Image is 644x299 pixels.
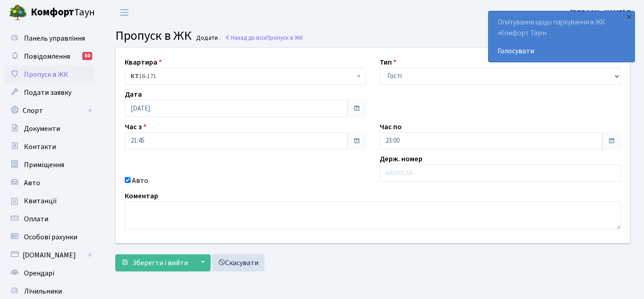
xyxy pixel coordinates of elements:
a: [PERSON_NAME] П. [570,7,633,18]
a: Оплати [5,210,95,228]
a: Подати заявку [5,84,95,102]
span: Авто [24,178,40,188]
a: [DOMAIN_NAME] [5,246,95,264]
span: Оплати [24,214,48,224]
small: Додати . [194,34,221,42]
span: Особові рахунки [24,232,77,242]
span: <b>КТ</b>&nbsp;&nbsp;&nbsp;&nbsp;16-171 [125,68,366,85]
a: Скасувати [212,254,264,271]
a: Назад до всіхПропуск в ЖК [225,33,303,42]
b: [PERSON_NAME] П. [570,8,633,18]
span: <b>КТ</b>&nbsp;&nbsp;&nbsp;&nbsp;16-171 [131,72,355,81]
span: Повідомлення [24,51,70,61]
button: Зберегти і вийти [115,254,194,271]
img: logo.png [9,4,27,22]
span: Панель управління [24,33,85,43]
span: Квитанції [24,196,57,206]
a: Авто [5,174,95,192]
span: Контакти [24,142,56,152]
button: Переключити навігацію [113,5,136,20]
div: Опитування щодо паркування в ЖК «Комфорт Таун» [489,11,635,62]
a: Орендарі [5,264,95,282]
label: Квартира [125,57,162,68]
b: Комфорт [31,5,74,19]
a: Квитанції [5,192,95,210]
b: КТ [131,72,139,81]
span: Пропуск в ЖК [115,27,192,45]
a: Пропуск в ЖК [5,65,95,84]
span: Лічильники [24,286,62,296]
label: Час по [380,121,402,132]
a: Голосувати [498,46,625,56]
span: Пропуск в ЖК [266,33,303,42]
a: Контакти [5,138,95,156]
label: Авто [132,175,148,186]
label: Дата [125,89,142,100]
a: Спорт [5,102,95,120]
span: Пропуск в ЖК [24,70,68,79]
a: Повідомлення50 [5,47,95,65]
a: Приміщення [5,156,95,174]
a: Панель управління [5,29,95,47]
span: Таун [31,5,95,20]
a: Документи [5,120,95,138]
label: Тип [380,57,396,68]
span: Приміщення [24,160,64,170]
label: Коментар [125,191,158,201]
span: Орендарі [24,268,54,278]
a: Особові рахунки [5,228,95,246]
div: 50 [82,52,92,60]
input: AA0001AA [380,164,621,182]
span: Документи [24,124,60,134]
label: Час з [125,121,146,132]
div: × [625,12,634,21]
label: Держ. номер [380,154,423,164]
span: Подати заявку [24,88,71,98]
span: Зберегти і вийти [132,258,188,268]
